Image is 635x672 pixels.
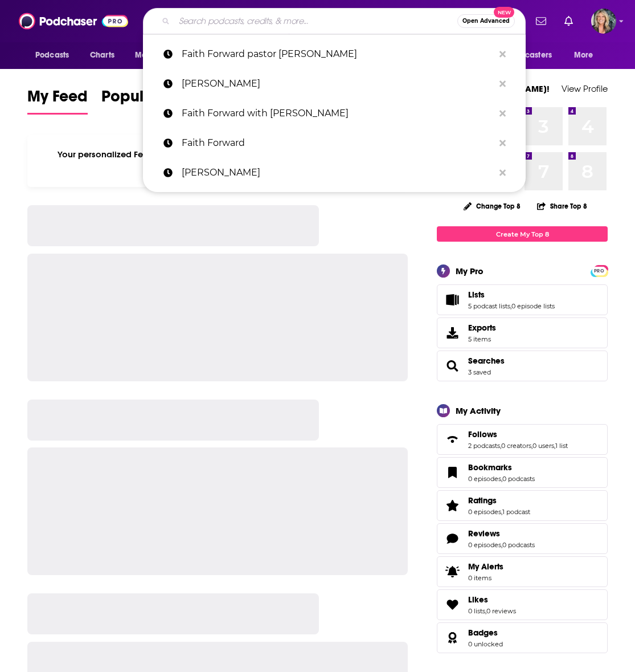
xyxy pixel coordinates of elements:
img: User Profile [591,9,616,34]
img: Podchaser - Follow, Share and Rate Podcasts [19,10,128,32]
button: Share Top 8 [536,195,588,217]
a: PRO [592,266,606,275]
a: 0 users [532,442,554,450]
a: 3 saved [468,368,491,376]
a: [PERSON_NAME] [143,158,526,188]
a: 0 episode lists [511,302,555,310]
a: Show notifications dropdown [560,11,577,31]
a: Popular Feed [101,87,198,115]
div: My Activity [456,405,501,416]
span: Bookmarks [437,457,608,488]
span: , [500,442,501,450]
a: Badges [441,630,464,646]
a: Bookmarks [441,465,464,480]
span: My Feed [27,87,88,113]
span: Ratings [437,490,608,521]
span: Reviews [468,528,500,539]
a: Searches [468,356,505,366]
a: Reviews [441,531,464,547]
div: My Pro [456,266,484,276]
a: 1 podcast [502,508,530,516]
a: 0 podcasts [502,475,535,483]
span: , [501,475,502,483]
span: , [531,442,532,450]
div: Search podcasts, credits, & more... [143,8,526,34]
a: Bookmarks [468,462,535,473]
a: Lists [468,290,555,300]
button: Open AdvancedNew [457,14,515,28]
a: Likes [468,594,516,605]
a: Exports [437,317,608,348]
span: Lists [437,284,608,315]
span: Charts [90,47,114,63]
span: Lists [468,290,485,300]
a: 0 lists [468,607,485,615]
a: Charts [83,44,121,66]
span: Likes [437,589,608,620]
span: , [501,508,502,516]
span: My Alerts [468,561,503,572]
span: , [554,442,555,450]
span: Exports [468,323,496,333]
span: Podcasts [35,47,69,63]
span: Follows [468,429,497,439]
a: Faith Forward pastor [PERSON_NAME] [143,39,526,69]
span: 0 items [468,574,503,582]
button: open menu [490,44,568,66]
p: Christopher Yuan [182,158,494,188]
span: More [574,47,593,63]
a: My Feed [27,87,88,115]
a: 0 episodes [468,475,501,483]
a: 5 podcast lists [468,302,510,310]
p: Rob McCoy [182,69,494,99]
a: Ratings [468,495,530,506]
a: Ratings [441,498,464,514]
button: open menu [566,44,608,66]
p: Faith Forward pastor Rob McCoy [182,39,494,69]
a: 2 podcasts [468,442,500,450]
a: 1 list [555,442,568,450]
input: Search podcasts, credits, & more... [174,12,457,30]
span: Badges [437,622,608,653]
span: Bookmarks [468,462,512,473]
a: Faith Forward [143,128,526,158]
span: Open Advanced [462,18,510,24]
a: View Profile [562,83,608,94]
span: , [510,302,511,310]
span: Follows [437,424,608,455]
a: 0 unlocked [468,640,503,648]
span: My Alerts [441,564,464,580]
span: Searches [437,351,608,381]
span: Popular Feed [101,87,198,113]
a: Follows [441,431,464,447]
p: Faith Forward [182,128,494,158]
a: Reviews [468,528,535,539]
span: Likes [468,594,488,605]
a: Searches [441,358,464,374]
span: Reviews [437,523,608,554]
a: Lists [441,292,464,308]
a: My Alerts [437,556,608,587]
span: Ratings [468,495,497,506]
a: Faith Forward with [PERSON_NAME] [143,99,526,128]
p: Faith Forward with Rob McCoy [182,99,494,128]
a: Likes [441,597,464,613]
span: 5 items [468,335,496,343]
a: Follows [468,429,568,439]
a: 0 reviews [486,607,516,615]
span: , [485,607,486,615]
span: Monitoring [135,47,175,63]
span: Logged in as lisa.beech [591,9,616,34]
a: 0 episodes [468,508,501,516]
a: 0 podcasts [502,541,535,549]
span: Exports [441,325,464,341]
span: New [494,7,514,18]
span: Badges [468,628,498,638]
span: , [501,541,502,549]
a: Show notifications dropdown [531,11,551,31]
button: Show profile menu [591,9,616,34]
